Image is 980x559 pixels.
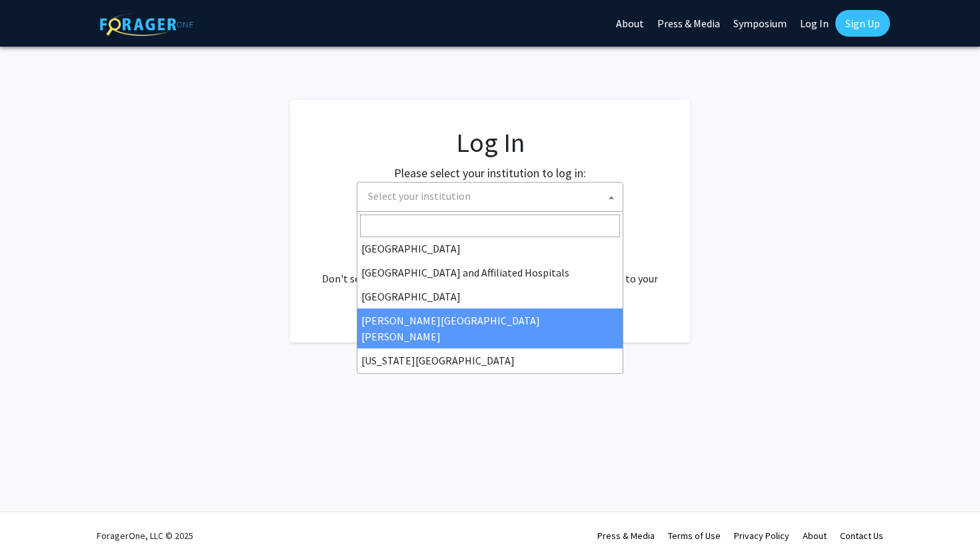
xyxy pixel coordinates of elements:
li: [US_STATE][GEOGRAPHIC_DATA] [357,348,623,372]
div: ForagerOne, LLC © 2025 [97,512,193,559]
a: Terms of Use [668,530,721,542]
li: [GEOGRAPHIC_DATA] [357,284,623,308]
li: [PERSON_NAME][GEOGRAPHIC_DATA][PERSON_NAME] [357,308,623,348]
input: Search [360,215,620,237]
li: [GEOGRAPHIC_DATA] [357,237,623,261]
div: No account? . Don't see your institution? about bringing ForagerOne to your institution. [317,239,663,302]
span: Select your institution [368,189,471,203]
a: Contact Us [840,530,883,542]
a: Privacy Policy [734,530,789,542]
span: Select your institution [363,183,623,210]
a: Press & Media [597,530,655,542]
iframe: Chat [10,499,57,549]
span: Select your institution [357,182,623,212]
label: Please select your institution to log in: [394,164,586,182]
a: About [803,530,827,542]
li: [PERSON_NAME][GEOGRAPHIC_DATA] [357,372,623,396]
li: [GEOGRAPHIC_DATA] and Affiliated Hospitals [357,261,623,284]
a: Sign Up [835,10,890,37]
img: ForagerOne Logo [100,13,193,36]
h1: Log In [317,127,663,159]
